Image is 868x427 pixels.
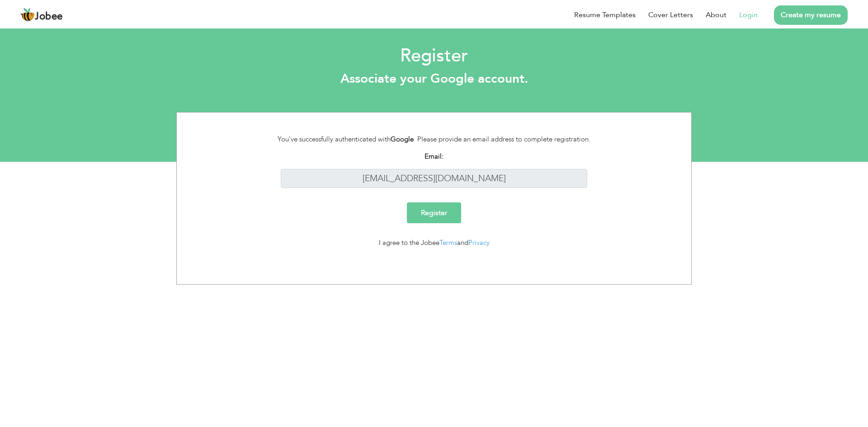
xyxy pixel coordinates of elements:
[281,169,588,188] input: Enter your email address
[7,44,861,68] h2: Register
[407,202,461,223] input: Register
[267,238,601,248] div: I agree to the Jobee and
[20,8,63,22] a: Jobee
[425,152,443,161] strong: Email:
[468,238,490,247] a: Privacy
[267,134,601,145] div: You've successfully authenticated with . Please provide an email address to complete registration.
[20,8,35,22] img: jobee.io
[774,5,848,25] a: Create my resume
[7,71,861,87] h3: Associate your Google account.
[739,9,758,20] a: Login
[35,12,63,22] span: Jobee
[391,135,414,144] strong: Google
[439,238,457,247] a: Terms
[648,9,693,20] a: Cover Letters
[706,9,726,20] a: About
[574,9,636,20] a: Resume Templates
